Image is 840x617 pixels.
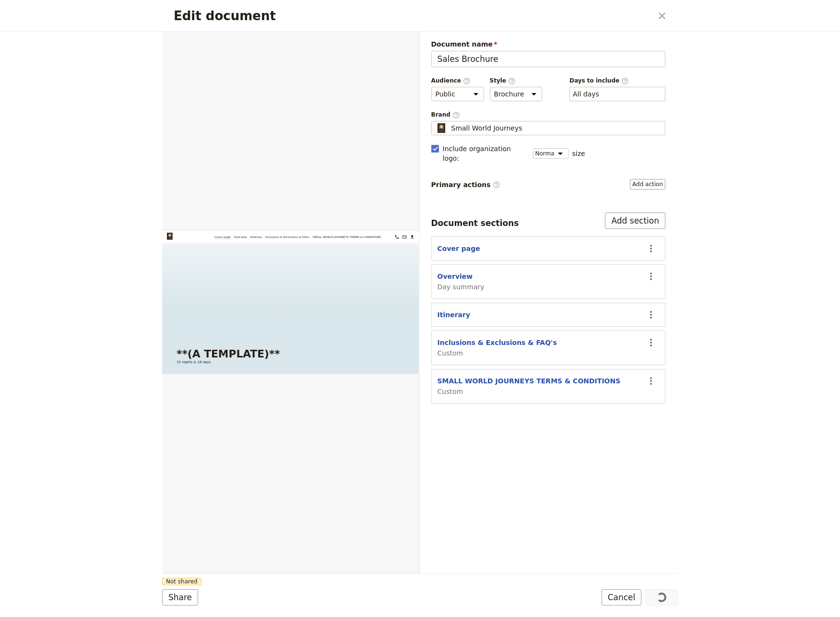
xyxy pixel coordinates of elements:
[438,310,471,320] button: Itinerary
[643,334,659,351] button: Actions
[12,6,95,23] img: Small World Journeys logo
[490,77,542,85] span: Style
[451,123,522,133] span: Small World Journeys
[452,111,460,118] span: ​
[572,8,588,24] a: groups@smallworldjourneys.com.au
[431,180,500,190] span: Primary actions
[654,8,670,24] button: Close dialog
[431,51,666,67] input: Document name
[431,77,484,85] span: Audience
[533,148,568,159] select: size
[438,272,473,281] button: Overview
[602,589,642,605] button: Cancel
[605,213,665,229] button: Add section
[463,77,471,84] span: ​
[590,8,606,24] button: Download pdf
[436,123,448,133] img: Profile
[508,77,516,84] span: ​
[438,244,480,253] button: Cover page
[438,376,621,386] button: SMALL WORLD JOURNEYS TERMS & CONDITIONS
[174,9,652,23] h2: Edit document
[443,144,527,163] span: Include organization logo :
[360,10,524,22] a: SMALL WORLD JOURNEYS TERMS & CONDITIONS
[431,39,666,49] span: Document name
[438,387,621,396] span: Custom
[554,8,570,24] button: 07 4054 6693
[431,217,519,229] div: Document sections
[569,77,665,85] span: Days to include
[621,77,629,84] span: ​
[643,307,659,323] button: Actions
[125,10,164,22] a: Cover page
[35,309,117,320] span: 15 nights & 16 days
[211,10,239,22] a: Itinerary
[438,282,485,292] span: Day summary
[573,89,599,99] button: Days to include​Clear input
[493,181,500,189] span: ​
[630,179,665,190] button: Primary actions​
[643,373,659,389] button: Actions
[572,149,585,158] span: size
[431,87,484,101] select: Audience​
[490,87,542,101] select: Style​
[438,338,557,347] button: Inclusions & Exclusions & FAQ's
[162,589,198,605] button: Share
[247,10,353,22] a: Inclusions & Exclusions & FAQ's
[643,268,659,285] button: Actions
[438,348,557,358] span: Custom
[162,578,201,585] span: Not shared
[643,240,659,257] button: Actions
[431,111,666,119] span: Brand
[171,10,203,22] a: Overview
